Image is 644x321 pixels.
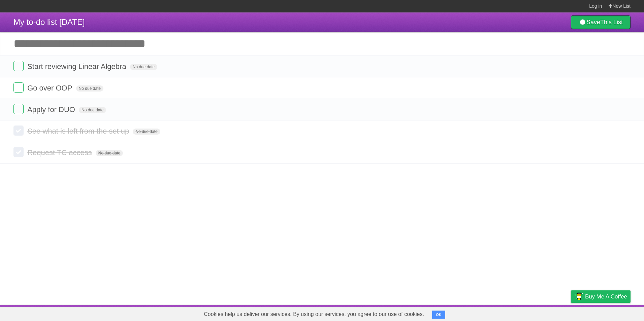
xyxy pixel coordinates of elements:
[13,126,24,136] label: Done
[13,82,24,93] label: Done
[27,62,128,71] span: Start reviewing Linear Algebra
[27,148,94,157] span: Request TC access
[13,104,24,114] label: Done
[600,19,623,26] b: This List
[13,61,24,71] label: Done
[197,308,431,321] span: Cookies help us deliver our services. By using our services, you agree to our use of cookies.
[588,307,631,319] a: Suggest a feature
[432,311,445,319] button: OK
[76,85,103,92] span: No due date
[13,147,24,157] label: Done
[504,307,531,319] a: Developers
[481,307,495,319] a: About
[27,84,74,92] span: Go over OOP
[562,307,580,319] a: Privacy
[571,15,631,29] a: SaveThis List
[79,107,106,113] span: No due date
[574,291,583,302] img: Buy me a coffee
[27,127,131,135] span: See what is left from the set up
[96,150,123,156] span: No due date
[130,64,157,70] span: No due date
[571,290,631,303] a: Buy me a coffee
[13,17,85,27] span: My to-do list [DATE]
[133,129,160,135] span: No due date
[539,307,554,319] a: Terms
[27,105,77,114] span: Apply for DUO
[585,291,627,302] span: Buy me a coffee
